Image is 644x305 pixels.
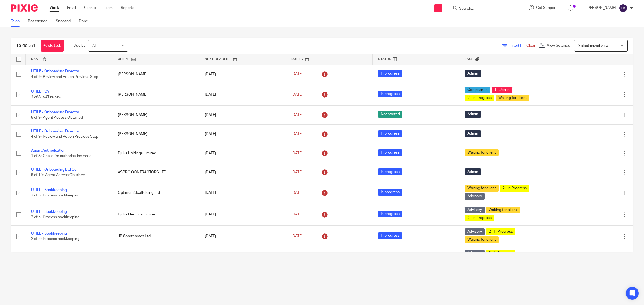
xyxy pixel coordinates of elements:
[16,43,35,49] h1: To do
[199,105,286,124] td: [DATE]
[291,170,303,174] span: [DATE]
[378,111,402,118] span: Not started
[378,211,402,217] span: In progress
[31,173,85,177] span: 9 of 10 · Agent Access Obtained
[465,228,485,235] span: Advisory
[465,87,490,93] span: Compliance
[31,149,65,152] a: Agent Authorisation
[500,185,529,192] span: 2 - In Progress
[67,5,76,10] a: Email
[41,40,64,52] a: + Add task
[547,44,570,47] span: View Settings
[465,193,485,200] span: Advisory
[486,207,520,213] span: Waiting for client
[291,151,303,155] span: [DATE]
[486,228,515,235] span: 2 - In Progress
[112,105,199,124] td: [PERSON_NAME]
[112,65,199,84] td: [PERSON_NAME]
[378,189,402,196] span: In progress
[112,182,199,204] td: Optimum Scaffolding Ltd
[291,72,303,76] span: [DATE]
[619,4,627,12] img: svg%3E
[84,5,96,10] a: Clients
[486,250,515,257] span: 2 - In Progress
[465,111,481,118] span: Admin
[112,84,199,105] td: [PERSON_NAME]
[465,130,481,137] span: Admin
[465,236,499,243] span: Waiting for client
[291,93,303,96] span: [DATE]
[31,168,76,172] a: UTILE - Onboarding Ltd Co
[291,234,303,238] span: [DATE]
[74,43,85,48] p: Due by
[11,16,24,27] a: To do
[465,207,485,213] span: Advisory
[465,185,499,192] span: Waiting for client
[378,149,402,156] span: In progress
[112,247,199,269] td: Par4Golf Ltd
[378,168,402,175] span: In progress
[31,95,61,99] span: 2 of 8 · VAT review
[465,168,481,175] span: Admin
[199,225,286,247] td: [DATE]
[199,84,286,105] td: [DATE]
[112,125,199,144] td: [PERSON_NAME]
[31,154,92,158] span: 1 of 3 · Chase for authorisation code
[28,16,52,27] a: Reassigned
[31,188,67,192] a: UTILE - Bookkeeping
[199,182,286,204] td: [DATE]
[492,87,512,93] span: 1 - Job in
[11,4,38,12] img: Pixie
[112,204,199,225] td: Djuka Electrics Limited
[378,130,402,137] span: In progress
[526,44,535,47] a: Clear
[465,70,481,77] span: Admin
[465,215,494,221] span: 2 - In Progress
[31,135,98,139] span: 4 of 9 · Review and Action Previous Step
[31,210,67,214] a: UTILE - Bookkeeping
[578,44,608,48] span: Select saved view
[199,144,286,163] td: [DATE]
[31,110,79,114] a: UTILE - Onboarding Director
[31,232,67,235] a: UTILE - Bookkeeping
[31,237,79,241] span: 2 of 5 · Process bookkeeping
[31,116,83,120] span: 8 of 9 · Agent Access Obtained
[31,75,98,79] span: 4 of 9 · Review and Action Previous Step
[291,191,303,195] span: [DATE]
[31,194,79,198] span: 2 of 5 · Process bookkeeping
[291,213,303,216] span: [DATE]
[104,5,113,10] a: Team
[31,215,79,219] span: 2 of 5 · Process bookkeeping
[199,204,286,225] td: [DATE]
[92,44,96,48] span: All
[31,69,79,73] a: UTILE - Onboarding Director
[378,70,402,77] span: In progress
[536,6,557,10] span: Get Support
[112,225,199,247] td: JB Sporthomes Ltd
[518,44,522,47] span: (1)
[459,6,507,11] input: Search
[465,58,474,61] span: Tags
[378,232,402,239] span: In progress
[79,16,92,27] a: Done
[465,95,494,101] span: 2 - In Progress
[199,65,286,84] td: [DATE]
[291,113,303,117] span: [DATE]
[112,163,199,182] td: ASPRO CONTRACTORS LTD
[465,250,485,257] span: Advisory
[31,90,51,94] a: UTILE - VAT
[199,125,286,144] td: [DATE]
[28,43,35,48] span: (37)
[112,144,199,163] td: Djuka Holdings Limited
[31,129,79,133] a: UTILE - Onboarding Director
[378,91,402,97] span: In progress
[465,149,499,156] span: Waiting for client
[199,247,286,269] td: [DATE]
[199,163,286,182] td: [DATE]
[121,5,134,10] a: Reports
[291,132,303,136] span: [DATE]
[587,5,616,10] p: [PERSON_NAME]
[510,44,526,47] span: Filter
[496,95,529,101] span: Waiting for client
[56,16,75,27] a: Snoozed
